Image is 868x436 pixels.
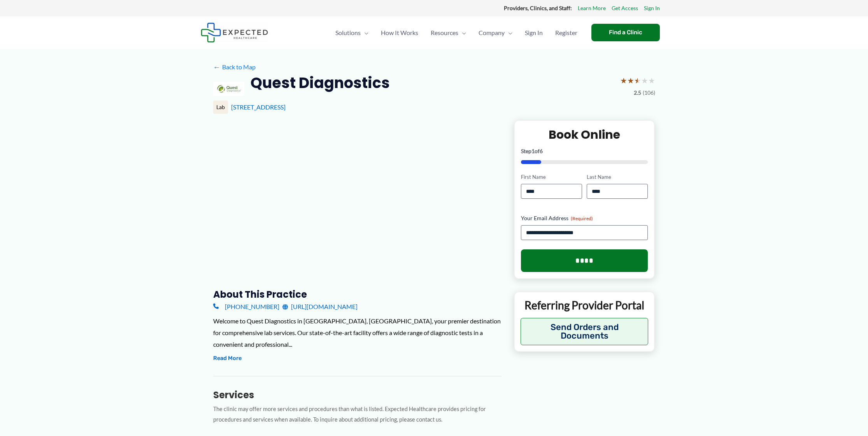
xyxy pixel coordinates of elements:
[519,19,549,46] a: Sign In
[627,73,634,88] span: ★
[549,19,584,46] a: Register
[213,288,502,300] h3: About this practice
[213,301,279,312] a: [PHONE_NUMBER]
[521,148,648,154] p: Step of
[578,3,606,13] a: Learn More
[505,19,512,46] span: Menu Toggle
[555,19,577,46] span: Register
[231,103,286,111] a: [STREET_ADDRESS]
[213,354,242,363] button: Read More
[634,73,641,88] span: ★
[329,19,375,46] a: SolutionsMenu Toggle
[521,318,649,345] button: Send Orders and Documents
[612,3,638,13] a: Get Access
[201,23,268,42] img: Expected Healthcare Logo - side, dark font, small
[641,73,648,88] span: ★
[424,19,472,46] a: ResourcesMenu Toggle
[375,19,424,46] a: How It Works
[521,214,648,222] label: Your Email Address
[282,301,358,312] a: [URL][DOMAIN_NAME]
[472,19,519,46] a: CompanyMenu Toggle
[591,24,660,41] a: Find a Clinic
[643,88,655,98] span: (106)
[381,19,418,46] span: How It Works
[431,19,458,46] span: Resources
[329,19,584,46] nav: Primary Site Navigation
[620,73,627,88] span: ★
[213,101,228,114] div: Lab
[335,19,361,46] span: Solutions
[504,5,572,11] strong: Providers, Clinics, and Staff:
[251,73,390,92] h2: Quest Diagnostics
[587,173,648,181] label: Last Name
[521,173,582,181] label: First Name
[571,215,593,221] span: (Required)
[540,148,543,154] span: 6
[213,389,502,401] h3: Services
[521,298,649,312] p: Referring Provider Portal
[634,88,641,98] span: 2.5
[648,73,655,88] span: ★
[531,148,535,154] span: 1
[213,315,502,350] div: Welcome to Quest Diagnostics in [GEOGRAPHIC_DATA], [GEOGRAPHIC_DATA], your premier destination fo...
[213,61,256,73] a: ←Back to Map
[213,404,502,425] p: The clinic may offer more services and procedures than what is listed. Expected Healthcare provid...
[479,19,505,46] span: Company
[525,19,543,46] span: Sign In
[361,19,368,46] span: Menu Toggle
[458,19,466,46] span: Menu Toggle
[213,63,221,71] span: ←
[521,127,648,142] h2: Book Online
[644,3,660,13] a: Sign In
